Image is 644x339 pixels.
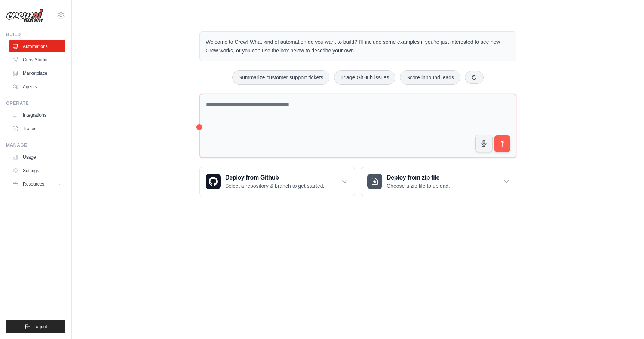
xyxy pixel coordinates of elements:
[607,303,644,339] iframe: Chat Widget
[6,142,65,148] div: Manage
[9,123,65,135] a: Traces
[387,173,450,182] h3: Deploy from zip file
[9,109,65,121] a: Integrations
[225,182,324,190] p: Select a repository & branch to get started.
[6,9,43,23] img: Logo
[6,100,65,106] div: Operate
[9,151,65,163] a: Usage
[9,54,65,66] a: Crew Studio
[225,173,324,182] h3: Deploy from Github
[387,182,450,190] p: Choose a zip file to upload.
[9,178,65,190] button: Resources
[9,81,65,93] a: Agents
[334,70,395,85] button: Triage GitHub issues
[9,67,65,79] a: Marketplace
[9,165,65,177] a: Settings
[23,181,44,187] span: Resources
[232,70,329,85] button: Summarize customer support tickets
[33,324,47,330] span: Logout
[6,31,65,37] div: Build
[400,70,460,85] button: Score inbound leads
[9,40,65,52] a: Automations
[6,320,65,333] button: Logout
[206,38,510,55] p: Welcome to Crew! What kind of automation do you want to build? I'll include some examples if you'...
